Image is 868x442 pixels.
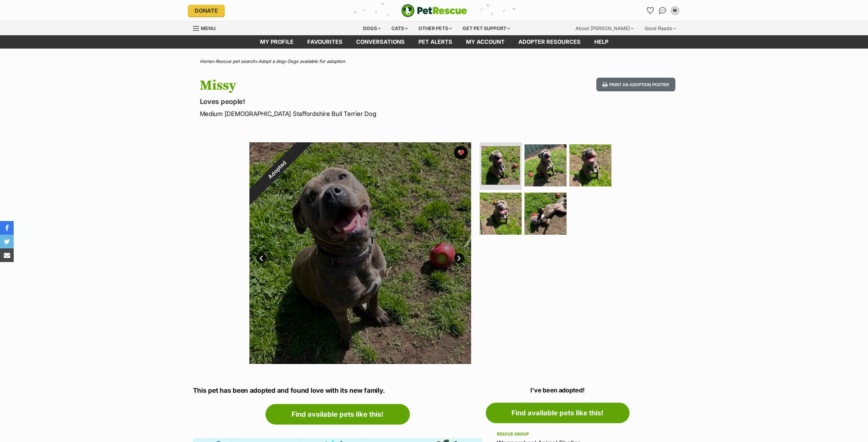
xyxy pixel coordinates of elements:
[640,22,681,35] div: Good Reads
[645,5,656,16] a: Favourites
[486,403,630,423] a: Find available pets like this!
[300,35,349,49] a: Favourites
[201,25,216,31] span: Menu
[486,386,630,395] p: I've been adopted!
[459,35,511,49] a: My account
[200,97,489,106] p: Loves people!
[481,146,520,185] img: Photo of Missy
[412,35,459,49] a: Pet alerts
[234,127,320,213] div: Adopted
[193,386,482,396] p: This pet has been adopted and found love with its new family.
[387,22,413,35] div: Cats
[524,193,567,235] img: Photo of Missy
[645,5,681,16] ul: Account quick links
[480,193,522,235] img: Photo of Missy
[200,78,489,93] h1: Missy
[358,22,386,35] div: Dogs
[587,35,615,49] a: Help
[200,109,489,118] p: Medium [DEMOGRAPHIC_DATA] Staffordshire Bull Terrier Dog
[265,404,410,425] a: Find available pets like this!
[253,35,300,49] a: My profile
[256,253,267,263] a: Prev
[670,5,681,16] button: My account
[401,4,467,17] a: PetRescue
[497,431,619,437] div: Rescue group
[200,58,212,64] a: Home
[188,5,225,16] a: Donate
[193,22,220,34] a: Menu
[571,22,638,35] div: About [PERSON_NAME]
[454,253,464,263] a: Next
[454,146,468,159] button: favourite
[258,58,284,64] a: Adopt a dog
[524,144,567,186] img: Photo of Missy
[414,22,457,35] div: Other pets
[596,78,675,92] button: Print an adoption poster
[657,5,668,16] a: Conversations
[659,7,666,14] img: chat-41dd97257d64d25036548639549fe6c8038ab92f7586957e7f3b1b290dea8141.svg
[287,58,345,64] a: Dogs available for adoption
[401,4,467,17] img: logo-e224e6f780fb5917bec1dbf3a21bbac754714ae5b6737aabdf751b685950b380.svg
[183,59,686,64] div: > > >
[349,35,412,49] a: conversations
[458,22,515,35] div: Get pet support
[216,58,255,64] a: Rescue pet search
[569,144,611,186] img: Photo of Missy
[672,7,678,14] div: W
[511,35,587,49] a: Adopter resources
